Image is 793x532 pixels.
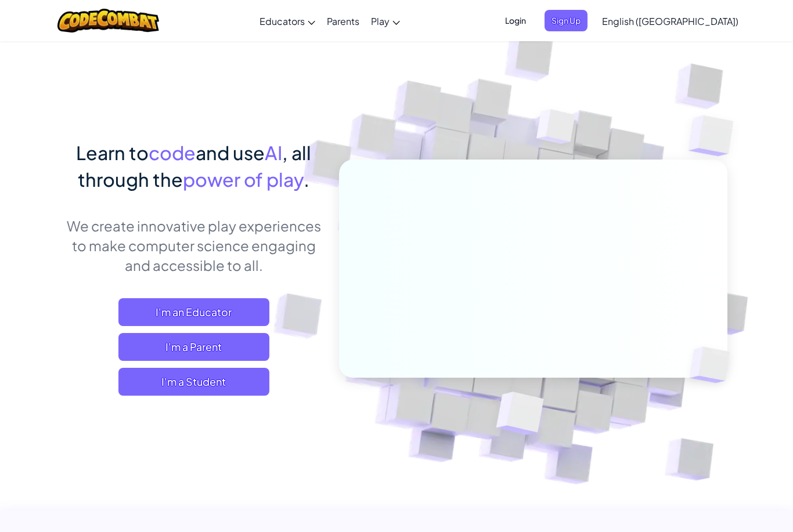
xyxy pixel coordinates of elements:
a: English ([GEOGRAPHIC_DATA]) [596,5,744,37]
button: Login [498,10,533,31]
p: We create innovative play experiences to make computer science engaging and accessible to all. [66,216,322,275]
span: code [149,141,196,164]
span: . [304,168,309,191]
a: I'm an Educator [118,298,269,326]
span: power of play [183,168,304,191]
span: and use [196,141,265,164]
a: Parents [321,5,365,37]
button: Sign Up [545,10,587,31]
img: Overlap cubes [468,367,572,464]
a: Play [365,5,406,37]
img: Overlap cubes [665,87,766,185]
img: Overlap cubes [515,86,599,173]
button: I'm a Student [118,368,269,396]
span: Play [371,15,390,27]
img: CodeCombat logo [57,9,159,32]
span: English ([GEOGRAPHIC_DATA]) [602,15,738,27]
span: Educators [259,15,305,27]
a: Educators [254,5,321,37]
span: Learn to [76,141,149,164]
a: I'm a Parent [118,333,269,361]
span: AI [265,141,282,164]
img: Overlap cubes [671,323,758,407]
